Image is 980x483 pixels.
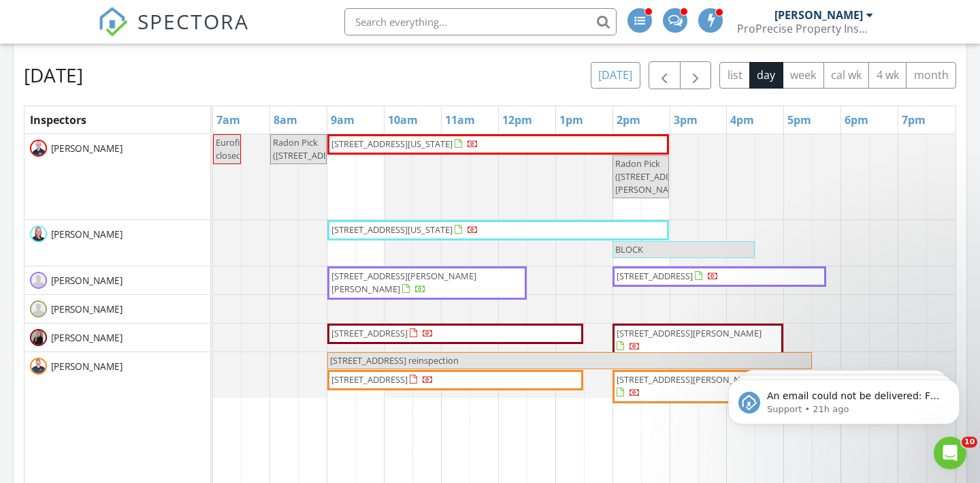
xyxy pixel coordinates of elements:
span: 10 [962,437,977,448]
button: Previous day [649,61,681,89]
span: [STREET_ADDRESS] [331,327,408,339]
input: Search everything... [344,8,617,35]
a: 10am [385,109,421,131]
button: list [719,62,750,89]
span: [PERSON_NAME] [48,331,125,345]
div: [PERSON_NAME] [774,8,863,22]
img: facetune_11082024132142.jpeg [30,225,47,243]
iframe: Intercom live chat [934,437,966,469]
a: 7pm [898,109,929,131]
span: Eurofins closed [216,136,250,161]
a: 5pm [784,109,815,131]
button: week [783,62,824,89]
span: [PERSON_NAME] [48,274,125,287]
span: [PERSON_NAME] [48,228,125,241]
a: 8am [270,109,301,131]
span: [PERSON_NAME] [48,360,125,373]
img: default-user-f0147aede5fd5fa78ca7ade42f37bd4542148d508eef1c3d3ea960f66861d68b.jpg [30,272,47,289]
button: month [906,62,956,89]
div: ProPrecise Property Inspections LLC. [737,22,873,35]
button: Next day [680,61,712,89]
img: facetune_11082024131449.jpeg [30,140,47,157]
span: Radon Pick ([STREET_ADDRESS]) [273,136,355,161]
a: 9am [327,109,358,131]
a: 11am [442,109,478,131]
a: 1pm [556,109,587,131]
span: [STREET_ADDRESS] [617,270,693,282]
h2: [DATE] [24,61,83,89]
a: 12pm [499,109,536,131]
span: [STREET_ADDRESS] [331,373,408,386]
button: 4 wk [868,62,906,89]
button: cal wk [823,62,870,89]
img: The Best Home Inspection Software - Spectora [98,7,128,37]
button: day [749,62,783,89]
span: [PERSON_NAME] [48,302,125,316]
a: 7am [213,109,244,131]
span: [STREET_ADDRESS][PERSON_NAME][PERSON_NAME] [331,270,476,295]
a: SPECTORA [98,18,249,47]
a: 3pm [670,109,701,131]
img: img_2674.jpeg [30,329,47,346]
img: default-user-f0147aede5fd5fa78ca7ade42f37bd4542148d508eef1c3d3ea960f66861d68b.jpg [30,300,47,317]
span: [STREET_ADDRESS][US_STATE] [331,138,453,150]
a: 2pm [613,109,644,131]
span: [STREET_ADDRESS][PERSON_NAME] [617,327,762,339]
span: Radon Pick ([STREET_ADDRESS][PERSON_NAME]) [615,157,694,196]
span: BLOCK [615,243,643,255]
img: img_5072.png [30,358,47,375]
span: [STREET_ADDRESS] reinspection [330,354,459,367]
a: 6pm [841,109,872,131]
iframe: Intercom notifications message [708,351,980,446]
a: 4pm [727,109,757,131]
span: [PERSON_NAME] [48,142,125,155]
span: [STREET_ADDRESS][US_STATE] [331,223,453,236]
button: [DATE] [591,62,640,89]
span: [STREET_ADDRESS][PERSON_NAME] [617,373,762,386]
span: SPECTORA [137,7,249,35]
span: Inspectors [30,112,86,127]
